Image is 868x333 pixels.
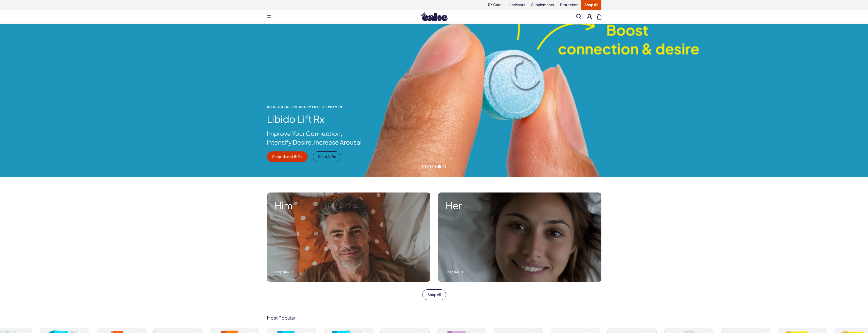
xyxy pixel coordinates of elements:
a: A woman smiling while lying in bed. Her Shop Her [434,189,605,286]
img: Hello Cake [420,12,448,21]
strong: Her [446,200,594,211]
h1: Libido Lift Rx [267,114,364,124]
span: An Arousal Enhancement for Women [267,105,364,109]
a: Shop All Rx [313,151,341,162]
a: A man smiling while lying in bed. Him Shop Him [263,189,434,286]
a: Shop All [422,289,446,300]
strong: Him [274,200,423,211]
p: Shop Her [446,270,594,274]
p: Shop Him [274,270,423,274]
p: Improve Your Connection, Intensify Desire, Increase Arousal [267,129,364,146]
a: Shop Libido Lift Rx [267,151,308,162]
